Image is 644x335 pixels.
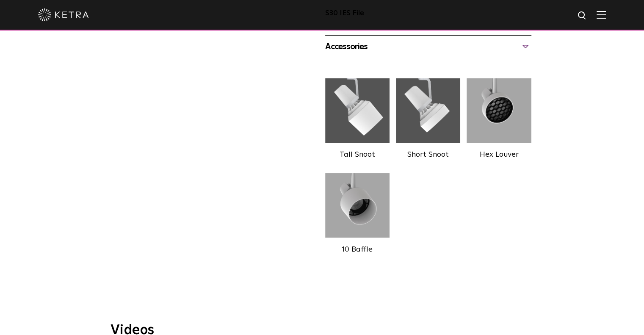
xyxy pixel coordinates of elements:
label: Short Snoot [407,151,449,158]
img: 561d9251a6fee2cab6f1 [325,75,390,147]
label: Tall Snoot [340,151,375,158]
img: 28b6e8ee7e7e92b03ac7 [396,75,460,147]
img: 9e3d97bd0cf938513d6e [325,169,390,241]
label: Hex Louver [480,151,519,158]
div: Accessories [325,40,531,53]
img: search icon [577,11,588,21]
label: 10 Baffle [342,246,373,253]
img: 3b1b0dc7630e9da69e6b [467,75,531,147]
img: Hamburger%20Nav.svg [597,11,606,19]
img: ketra-logo-2019-white [38,8,89,21]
